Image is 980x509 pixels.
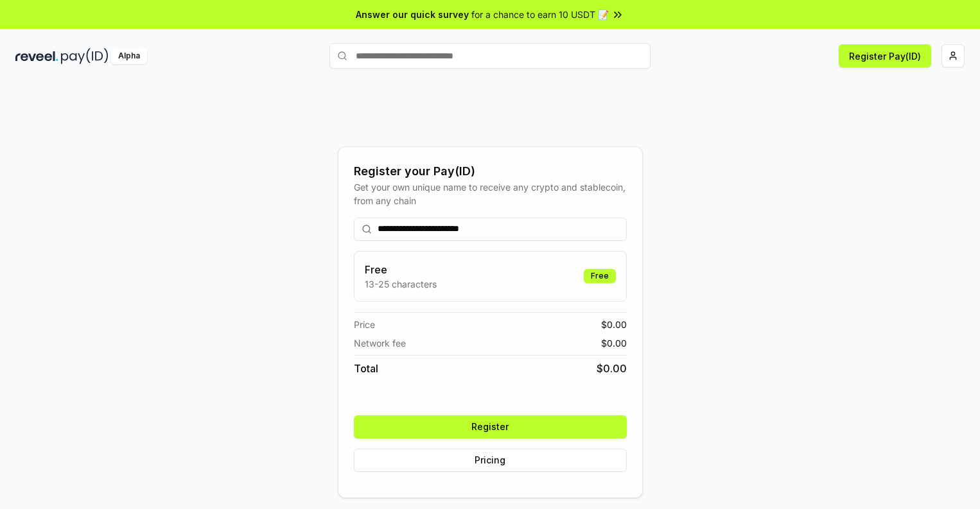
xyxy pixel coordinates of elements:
[839,44,931,67] button: Register Pay(ID)
[365,262,437,277] h3: Free
[601,318,627,331] span: $ 0.00
[354,180,627,207] div: Get your own unique name to receive any crypto and stablecoin, from any chain
[597,361,627,376] span: $ 0.00
[111,48,147,64] div: Alpha
[356,8,469,21] span: Answer our quick survey
[354,361,378,376] span: Total
[354,336,406,350] span: Network fee
[471,8,609,21] span: for a chance to earn 10 USDT 📝
[365,277,437,291] p: 13-25 characters
[354,415,627,438] button: Register
[61,48,109,64] img: pay_id
[354,318,375,331] span: Price
[601,336,627,350] span: $ 0.00
[354,162,627,180] div: Register your Pay(ID)
[584,269,616,283] div: Free
[15,48,58,64] img: reveel_dark
[354,449,627,472] button: Pricing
